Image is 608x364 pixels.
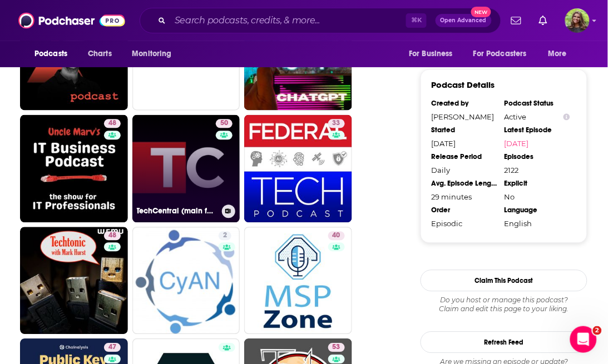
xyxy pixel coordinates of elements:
[565,8,590,33] button: Show profile menu
[431,206,497,215] div: Order
[223,231,227,242] span: 2
[219,232,231,241] a: 2
[436,14,492,27] button: Open AdvancedNew
[431,193,497,202] div: 29 minutes
[328,119,345,128] a: 33
[333,342,340,353] span: 53
[18,10,125,31] img: Podchaser - Follow, Share and Rate Podcasts
[124,43,186,64] button: open menu
[504,179,570,188] div: Explicit
[34,46,67,62] span: Podcasts
[504,99,570,108] div: Podcast Status
[431,153,497,162] div: Release Period
[548,46,567,62] span: More
[466,43,543,64] button: open menu
[431,139,497,148] div: [DATE]
[132,46,171,62] span: Monitoring
[421,332,587,353] button: Refresh Feed
[441,18,487,23] span: Open Advanced
[216,119,233,128] a: 50
[421,296,587,314] div: Claim and edit this page to your liking.
[563,113,570,122] button: Show Info
[570,326,597,353] iframe: Intercom live chat
[140,8,501,33] div: Search podcasts, credits, & more...
[20,115,128,223] a: 48
[504,153,570,162] div: Episodes
[27,43,82,64] button: open menu
[88,46,112,62] span: Charts
[593,326,602,335] span: 2
[333,231,340,242] span: 40
[421,270,587,292] button: Claim This Podcast
[541,43,581,64] button: open menu
[473,46,527,62] span: For Podcasters
[504,166,570,175] div: 2122
[471,7,491,17] span: New
[504,139,570,148] a: [DATE]
[170,12,406,29] input: Search podcasts, credits, & more...
[328,343,345,352] a: 53
[108,231,116,242] span: 48
[104,119,121,128] a: 48
[504,113,570,122] div: Active
[507,11,526,30] a: Show notifications dropdown
[333,118,340,129] span: 33
[244,227,352,335] a: 40
[431,179,497,188] div: Avg. Episode Length
[535,11,552,30] a: Show notifications dropdown
[431,166,497,175] div: Daily
[108,118,116,129] span: 48
[504,220,570,228] div: English
[504,206,570,215] div: Language
[20,227,128,335] a: 48
[504,126,570,135] div: Latest Episode
[431,126,497,135] div: Started
[104,343,121,352] a: 47
[431,99,497,108] div: Created by
[244,115,352,223] a: 33
[504,193,570,202] div: No
[409,46,453,62] span: For Business
[421,296,587,305] span: Do you host or manage this podcast?
[406,13,427,28] span: ⌘ K
[328,232,345,241] a: 40
[132,115,240,223] a: 50TechCentral (main feed)
[220,118,228,129] span: 50
[431,80,495,91] h3: Podcast Details
[137,207,218,216] h3: TechCentral (main feed)
[132,227,240,335] a: 2
[108,342,116,353] span: 47
[431,220,497,228] div: Episodic
[104,232,121,241] a: 48
[431,113,497,122] div: [PERSON_NAME]
[401,43,467,64] button: open menu
[565,8,590,33] span: Logged in as reagan34226
[81,43,118,64] a: Charts
[565,8,590,33] img: User Profile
